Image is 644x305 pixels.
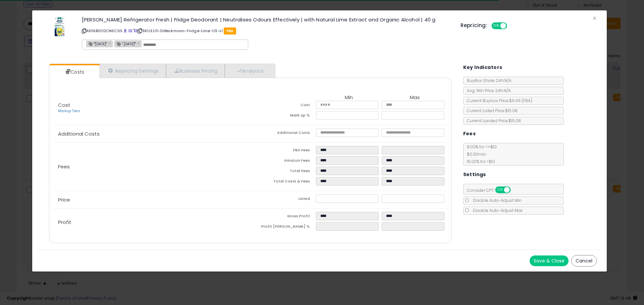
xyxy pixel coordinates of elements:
[463,170,486,179] h5: Settings
[87,41,107,47] span: ""[DATE]"
[316,95,382,101] th: Min
[464,159,495,164] span: 15.00 % for > $10
[464,108,518,113] span: Current Listed Price: $15.08
[100,64,166,78] a: Repricing Settings
[250,212,316,222] td: Gross Profit
[250,101,316,111] td: Cost
[592,13,597,23] span: ×
[53,102,250,114] p: Cost
[250,222,316,233] td: Profit [PERSON_NAME] %
[470,198,522,203] span: Disable Auto-Adjust Min
[463,130,476,138] h5: Fees
[115,41,136,47] span: " [DATE]""
[492,23,500,29] span: ON
[461,23,487,28] h5: Repricing:
[49,65,99,79] a: Costs
[250,146,316,156] td: FBA Fees
[464,98,532,103] span: Current Buybox Price:
[509,187,520,193] span: OFF
[82,17,450,22] h3: [PERSON_NAME] Refrigerator Fresh | Fridge Deodorant | Neutralises Odours Effectively | with Natur...
[53,220,250,225] p: Profit
[464,78,512,83] span: BuyBox Share 24h: N/A
[128,28,132,33] a: All offer listings
[509,98,532,103] span: $6.99
[250,156,316,167] td: Amazon Fees
[225,64,274,78] a: Analytics
[250,195,316,205] td: Listed
[53,164,250,169] p: Fees
[522,98,532,103] span: ( FBA )
[250,167,316,177] td: Total Fees
[138,40,142,46] a: ×
[53,131,250,137] p: Additional Costs
[250,129,316,139] td: Additional Costs
[166,64,225,78] a: Business Pricing
[54,17,65,37] img: 41ghNx2ayaS._SL60_.jpg
[464,118,521,124] span: Current Landed Price: $15.08
[464,151,486,157] span: $0.30 min
[496,187,504,193] span: ON
[506,23,517,29] span: OFF
[53,197,250,203] p: Price
[250,111,316,122] td: Mark up %
[382,95,447,101] th: Max
[108,40,112,46] a: ×
[470,208,523,213] span: Disable Auto-Adjust Max
[133,28,137,33] a: Your listing only
[464,144,497,164] span: 8.00 % for <= $10
[530,255,569,266] button: Save & Close
[464,88,511,93] span: Avg. Win Price 24h: N/A
[463,63,502,72] h5: Key Indicators
[82,25,450,36] p: ASIN: B00DCN6C6S | SKU: ELI11-DrBeckmann-Fridge-Lime-US-x1
[464,187,520,193] span: Consider CPT:
[571,255,597,266] button: Cancel
[224,27,236,34] span: FBA
[58,108,80,113] a: Markup Tiers
[123,28,127,33] a: BuyBox page
[250,177,316,187] td: Total Costs & Fees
